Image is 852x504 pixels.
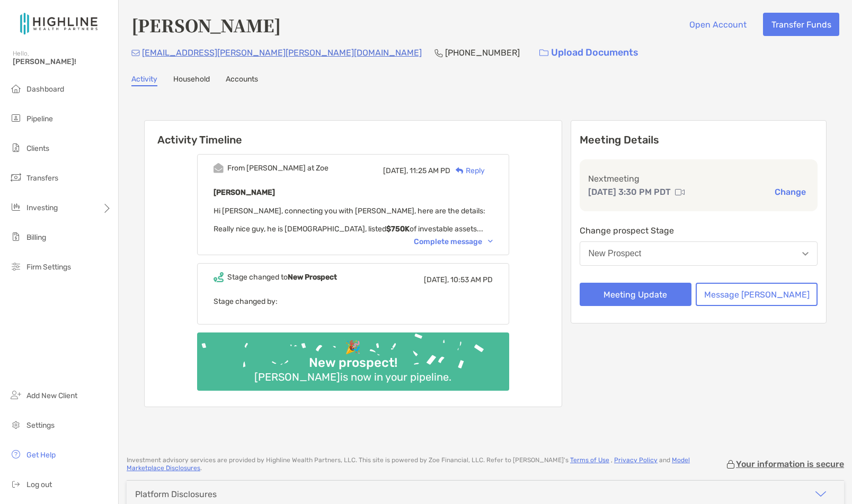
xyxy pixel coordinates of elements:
span: [DATE], [383,166,408,175]
img: dashboard icon [10,82,22,95]
button: Message [PERSON_NAME] [696,283,818,306]
span: Add New Client [26,391,77,400]
strong: $750K [386,224,410,233]
img: pipeline icon [10,112,22,124]
button: Transfer Funds [763,13,839,36]
p: Meeting Details [580,133,818,147]
img: transfers icon [10,171,22,184]
div: 🎉 [341,340,365,355]
p: Next meeting [588,172,810,185]
div: Complete message [414,237,493,246]
img: investing icon [10,201,22,213]
span: [PERSON_NAME]! [13,57,112,66]
div: [PERSON_NAME] is now in your pipeline. [250,371,456,383]
img: get-help icon [10,448,22,461]
img: Email Icon [131,50,140,56]
span: Get Help [26,451,56,460]
img: clients icon [10,141,22,154]
img: logout icon [10,478,22,490]
span: Clients [26,144,49,153]
a: Household [173,75,210,86]
button: Change [771,186,809,197]
span: [DATE], [424,275,449,284]
span: 10:53 AM PD [450,275,493,284]
b: New Prospect [288,273,337,282]
img: Open dropdown arrow [802,252,809,256]
a: Accounts [226,75,258,86]
div: New Prospect [589,249,642,258]
p: Your information is secure [736,459,844,469]
img: Reply icon [456,167,464,174]
button: Open Account [681,13,755,36]
span: Billing [26,233,46,242]
span: Dashboard [26,85,64,94]
a: Terms of Use [570,456,609,464]
p: [EMAIL_ADDRESS][PERSON_NAME][PERSON_NAME][DOMAIN_NAME] [142,46,422,59]
p: Stage changed by: [214,295,493,308]
a: Upload Documents [532,41,645,64]
img: firm-settings icon [10,260,22,273]
span: Pipeline [26,114,53,123]
img: add_new_client icon [10,389,22,401]
div: Platform Disclosures [135,489,217,499]
button: Meeting Update [580,283,692,306]
p: [PHONE_NUMBER] [445,46,520,59]
a: Activity [131,75,157,86]
p: Change prospect Stage [580,224,818,237]
button: New Prospect [580,241,818,266]
img: Event icon [214,163,224,173]
img: Zoe Logo [13,4,105,42]
span: Log out [26,480,52,489]
p: [DATE] 3:30 PM PDT [588,185,671,199]
img: Confetti [197,332,509,382]
span: Hi [PERSON_NAME], connecting you with [PERSON_NAME], here are the details: Really nice guy, he is... [214,206,485,233]
span: Transfers [26,174,58,183]
span: 11:25 AM PD [410,166,450,175]
div: Reply [450,165,485,176]
p: Investment advisory services are provided by Highline Wealth Partners, LLC . This site is powered... [127,456,725,472]
img: button icon [539,49,548,57]
img: Event icon [214,272,224,282]
img: icon arrow [814,488,827,500]
img: billing icon [10,230,22,243]
h4: [PERSON_NAME] [131,13,281,37]
h6: Activity Timeline [145,121,562,146]
span: Investing [26,203,58,212]
img: Phone Icon [434,49,443,57]
div: From [PERSON_NAME] at Zoe [227,164,329,173]
img: settings icon [10,418,22,431]
div: Stage changed to [227,273,337,282]
b: [PERSON_NAME] [214,188,275,197]
span: Settings [26,421,55,430]
a: Privacy Policy [614,456,658,464]
span: Firm Settings [26,263,71,272]
div: New prospect! [305,355,402,371]
img: communication type [675,188,685,196]
a: Model Marketplace Disclosures [127,456,690,472]
img: Chevron icon [488,240,493,243]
